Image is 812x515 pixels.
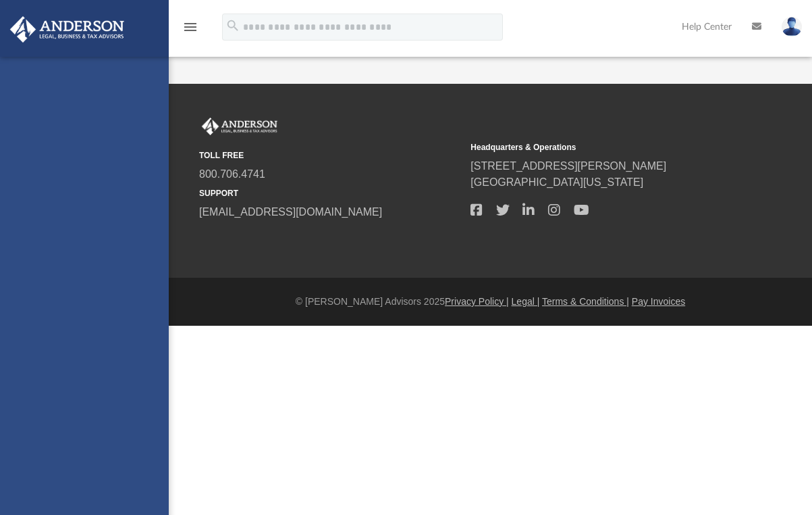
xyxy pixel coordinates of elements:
[199,149,461,162] small: TOLL FREE
[225,18,240,33] i: search
[445,296,509,307] a: Privacy Policy |
[632,296,685,307] a: Pay Invoices
[6,16,128,43] img: Anderson Advisors Platinum Portal
[542,296,629,307] a: Terms & Conditions |
[199,206,382,218] a: [EMAIL_ADDRESS][DOMAIN_NAME]
[470,176,643,188] a: [GEOGRAPHIC_DATA][US_STATE]
[199,118,280,135] img: Anderson Advisors Platinum Portal
[199,187,461,199] small: SUPPORT
[169,295,812,309] div: © [PERSON_NAME] Advisors 2025
[470,160,666,172] a: [STREET_ADDRESS][PERSON_NAME]
[470,141,732,153] small: Headquarters & Operations
[199,168,265,180] a: 800.706.4741
[182,19,198,35] i: menu
[182,26,198,35] a: menu
[782,17,802,36] img: User Pic
[512,296,540,307] a: Legal |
